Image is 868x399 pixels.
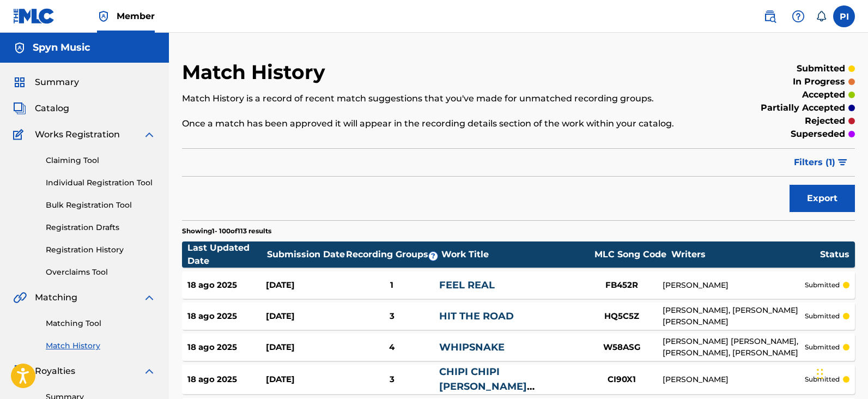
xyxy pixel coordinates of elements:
p: submitted [805,374,840,384]
span: Filters ( 1 ) [794,156,835,169]
div: W58ASG [581,341,663,354]
div: User Menu [833,5,855,27]
div: Submission Date [267,248,347,261]
div: [PERSON_NAME] [PERSON_NAME], [PERSON_NAME], [PERSON_NAME] [663,336,805,359]
span: Summary [35,76,79,89]
a: Individual Registration Tool [46,177,156,189]
a: CatalogCatalog [13,102,69,115]
div: Writers [671,248,820,261]
div: [DATE] [266,279,344,292]
a: Claiming Tool [46,155,156,166]
p: submitted [805,342,840,352]
img: MLC Logo [13,8,55,24]
div: Help [787,5,809,27]
div: 4 [345,341,439,354]
h5: Spyn Music [33,41,90,54]
a: WHIPSNAKE [439,341,505,353]
p: partially accepted [761,101,845,114]
a: Bulk Registration Tool [46,199,156,211]
img: Catalog [13,102,26,115]
div: 3 [345,373,439,386]
span: Matching [35,291,77,304]
img: expand [143,128,156,141]
div: Notifications [816,11,827,22]
img: Summary [13,76,26,89]
div: [PERSON_NAME], [PERSON_NAME] [PERSON_NAME] [663,305,805,328]
p: in progress [793,75,845,88]
div: Last Updated Date [187,241,267,268]
p: accepted [802,88,845,101]
p: Showing 1 - 100 of 113 results [182,226,271,236]
div: 18 ago 2025 [187,279,266,292]
img: Top Rightsholder [97,10,110,23]
a: Match History [46,340,156,352]
img: help [792,10,805,23]
a: Overclaims Tool [46,267,156,278]
p: rejected [805,114,845,128]
div: 3 [345,310,439,323]
p: superseded [791,128,845,141]
span: ? [429,252,438,261]
img: Matching [13,291,27,304]
div: Widget de chat [814,347,868,399]
img: search [763,10,776,23]
p: Match History is a record of recent match suggestions that you've made for unmatched recording gr... [182,92,700,105]
img: Accounts [13,41,26,55]
img: filter [838,159,847,166]
div: Status [820,248,849,261]
p: submitted [805,311,840,321]
div: [DATE] [266,310,344,323]
span: Catalog [35,102,69,115]
img: expand [143,365,156,378]
div: 18 ago 2025 [187,373,266,386]
a: Registration Drafts [46,222,156,233]
span: Works Registration [35,128,120,141]
button: Filters (1) [787,149,855,176]
div: [PERSON_NAME] [663,280,805,291]
p: submitted [797,62,845,75]
div: FB452R [581,279,663,292]
button: Export [790,185,855,212]
div: CI90X1 [581,373,663,386]
iframe: Resource Center [837,249,868,336]
a: Public Search [759,5,781,27]
a: FEEL REAL [439,279,495,291]
div: [DATE] [266,341,344,354]
img: Royalties [13,365,26,378]
a: SummarySummary [13,76,79,89]
div: [DATE] [266,373,344,386]
span: Member [117,10,155,22]
div: Work Title [441,248,590,261]
div: 1 [345,279,439,292]
span: Royalties [35,365,75,378]
div: HQ5C5Z [581,310,663,323]
div: 18 ago 2025 [187,310,266,323]
iframe: Chat Widget [814,347,868,399]
div: [PERSON_NAME] [663,374,805,385]
a: Registration History [46,244,156,256]
a: Matching Tool [46,318,156,329]
div: Recording Groups [346,248,441,261]
div: 18 ago 2025 [187,341,266,354]
p: submitted [805,280,840,290]
img: Works Registration [13,128,27,141]
p: Once a match has been approved it will appear in the recording details section of the work within... [182,117,700,130]
h2: Match History [182,60,331,84]
div: Arrastrar [817,358,823,390]
a: HIT THE ROAD [439,310,514,322]
div: MLC Song Code [590,248,671,261]
img: expand [143,291,156,304]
